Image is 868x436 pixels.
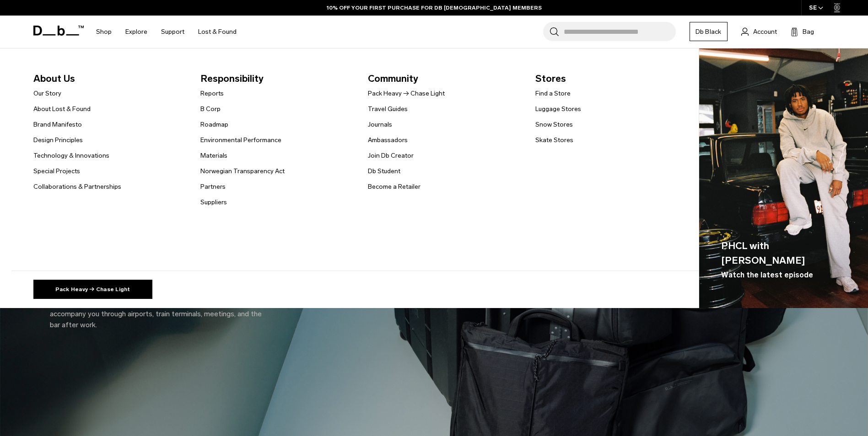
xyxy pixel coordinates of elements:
span: PHCL with [PERSON_NAME] [721,239,846,267]
span: Community [368,71,521,86]
a: Partners [200,182,226,191]
a: Skate Stores [535,135,573,145]
a: Db Black [690,22,728,41]
a: Roadmap [200,120,228,129]
a: Travel Guides [368,104,408,114]
a: Snow Stores [535,120,573,129]
button: Bag [791,26,814,37]
span: Stores [535,71,688,86]
a: Norwegian Transparency Act [200,166,285,176]
span: Responsibility [200,71,353,86]
a: PHCL with [PERSON_NAME] Watch the latest episode Db [699,48,868,308]
span: About Us [33,71,186,86]
a: Become a Retailer [368,182,421,191]
a: Find a Store [535,89,571,98]
a: Design Principles [33,135,83,145]
a: Luggage Stores [535,104,581,114]
a: Materials [200,151,227,160]
a: Db Student [368,166,400,176]
a: Join Db Creator [368,151,414,160]
a: Support [161,16,184,48]
a: Our Story [33,89,61,98]
a: Suppliers [200,197,227,207]
img: Db [699,48,868,308]
a: Collaborations & Partnerships [33,182,121,191]
a: Brand Manifesto [33,120,82,129]
a: About Lost & Found [33,104,91,114]
a: Account [741,26,777,37]
a: Technology & Innovations [33,151,109,160]
a: 10% OFF YOUR FIRST PURCHASE FOR DB [DEMOGRAPHIC_DATA] MEMBERS [327,4,542,12]
a: Shop [96,16,112,48]
span: Bag [803,27,814,37]
a: Reports [200,89,224,98]
a: Ambassadors [368,135,408,145]
a: B Corp [200,104,221,114]
a: Environmental Performance [200,135,281,145]
a: Lost & Found [198,16,237,48]
a: Explore [125,16,147,48]
nav: Main Navigation [89,16,243,48]
a: Journals [368,120,392,129]
a: Pack Heavy → Chase Light [33,280,152,299]
span: Account [753,27,777,37]
a: Pack Heavy → Chase Light [368,89,445,98]
span: Watch the latest episode [721,270,813,281]
a: Special Projects [33,166,80,176]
